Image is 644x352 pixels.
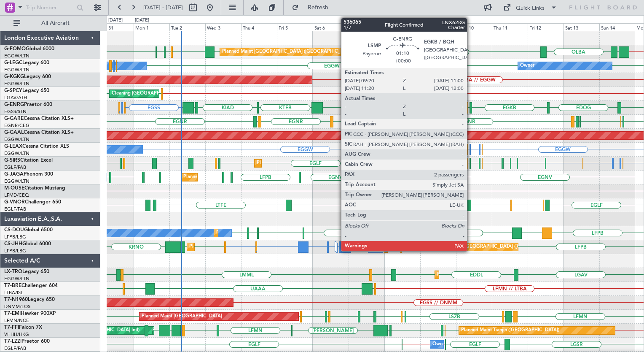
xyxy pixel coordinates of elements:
div: Planned Maint [GEOGRAPHIC_DATA] ([GEOGRAPHIC_DATA]) [257,157,389,170]
div: Owner [520,60,534,72]
span: T7-EMI [4,311,21,316]
div: Thu 4 [241,23,277,31]
a: M-OUSECitation Mustang [4,186,65,191]
a: EGGW/LTN [4,53,30,59]
span: G-ENRG [4,102,24,107]
a: EGGW/LTN [4,81,30,87]
div: [DATE] [108,17,123,24]
div: Planned Maint [GEOGRAPHIC_DATA] ([GEOGRAPHIC_DATA]) [183,171,316,184]
div: Planned Maint [GEOGRAPHIC_DATA] ([GEOGRAPHIC_DATA]) [216,227,349,239]
button: All Aircraft [9,16,91,30]
div: Fri 12 [528,23,563,31]
span: T7-FFI [4,325,19,330]
span: G-LEGC [4,60,22,65]
button: Refresh [288,1,338,14]
span: G-SPCY [4,88,22,93]
a: T7-BREChallenger 604 [4,283,58,288]
div: Sun 14 [599,23,635,31]
div: Mon 1 [134,23,169,31]
div: Sat 6 [313,23,349,31]
span: T7-N1960 [4,297,28,302]
span: CS-DOU [4,227,24,233]
a: G-VNORChallenger 650 [4,200,61,205]
a: EGLF/FAB [4,206,26,212]
span: G-GARE [4,116,24,121]
a: EGNR/CEG [4,122,30,129]
div: Tue 9 [420,23,456,31]
div: Planned Maint [GEOGRAPHIC_DATA] ([GEOGRAPHIC_DATA]) [432,241,565,253]
a: LFMD/CEQ [4,192,29,198]
div: Mon 8 [384,23,420,31]
a: T7-EMIHawker 900XP [4,311,56,316]
div: Fri 5 [277,23,313,31]
a: G-SPCYLegacy 650 [4,88,49,93]
div: Planned Maint Tianjin ([GEOGRAPHIC_DATA]) [461,324,559,337]
div: Owner [432,338,447,351]
span: All Aircraft [22,20,89,26]
div: Wed 3 [205,23,241,31]
a: EGLF/FAB [4,164,26,171]
a: G-LEGCLegacy 600 [4,60,49,65]
a: G-GARECessna Citation XLS+ [4,116,74,121]
span: G-VNOR [4,200,25,205]
a: CS-DOUGlobal 6500 [4,227,53,233]
span: LX-TRO [4,269,22,274]
a: EGGW/LTN [4,67,30,73]
div: Thu 11 [492,23,528,31]
a: EGGW/LTN [4,276,30,282]
a: EGLF/FAB [4,345,26,352]
div: Wed 10 [456,23,492,31]
div: Planned Maint [GEOGRAPHIC_DATA] [142,310,222,323]
a: DNMM/LOS [4,303,30,310]
a: EGGW/LTN [4,178,30,184]
div: [DATE] [135,17,149,24]
a: LTBA/ISL [4,290,23,296]
div: Cleaning [GEOGRAPHIC_DATA] ([PERSON_NAME] Intl) [112,87,231,100]
a: LFPB/LBG [4,234,26,240]
div: Sun 7 [349,23,384,31]
span: G-FOMO [4,46,26,51]
button: Quick Links [499,1,561,14]
a: G-FOMOGlobal 6000 [4,46,54,51]
span: CS-JHH [4,241,22,246]
a: G-SIRSCitation Excel [4,158,53,163]
a: G-JAGAPhenom 300 [4,172,53,177]
div: Planned Maint Dusseldorf [437,268,492,281]
a: EGGW/LTN [4,136,30,143]
img: arrow-gray.svg [372,245,377,248]
span: T7-LZZI [4,339,21,344]
a: EGSS/STN [4,108,27,115]
a: G-GAALCessna Citation XLS+ [4,130,74,135]
div: Quick Links [516,4,545,13]
a: G-ENRGPraetor 600 [4,102,52,107]
a: VHHH/HKG [4,331,29,338]
a: G-LEAXCessna Citation XLS [4,144,69,149]
span: [DATE] - [DATE] [143,4,183,11]
a: EGGW/LTN [4,150,30,157]
span: T7-BRE [4,283,21,288]
input: Trip Number [26,1,74,14]
a: LFPB/LBG [4,248,26,254]
div: Planned Maint [GEOGRAPHIC_DATA] ([GEOGRAPHIC_DATA]) [395,227,528,239]
span: G-KGKG [4,74,24,79]
a: LGAV/ATH [4,95,27,101]
span: G-SIRS [4,158,20,163]
div: Planned Maint [GEOGRAPHIC_DATA] ([GEOGRAPHIC_DATA]) [222,46,355,58]
a: T7-N1960Legacy 650 [4,297,55,302]
a: G-KGKGLegacy 600 [4,74,51,79]
a: LFMN/NCE [4,317,29,324]
span: M-OUSE [4,186,24,191]
a: T7-LZZIPraetor 600 [4,339,50,344]
span: Refresh [301,5,336,11]
a: CS-JHHGlobal 6000 [4,241,51,246]
span: G-LEAX [4,144,22,149]
a: LX-TROLegacy 650 [4,269,49,274]
div: Planned Maint [GEOGRAPHIC_DATA] ([GEOGRAPHIC_DATA]) [189,241,322,253]
div: Sat 13 [563,23,599,31]
a: T7-FFIFalcon 7X [4,325,42,330]
span: G-GAAL [4,130,24,135]
span: G-JAGA [4,172,24,177]
div: Tue 2 [169,23,205,31]
div: Sun 31 [98,23,134,31]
